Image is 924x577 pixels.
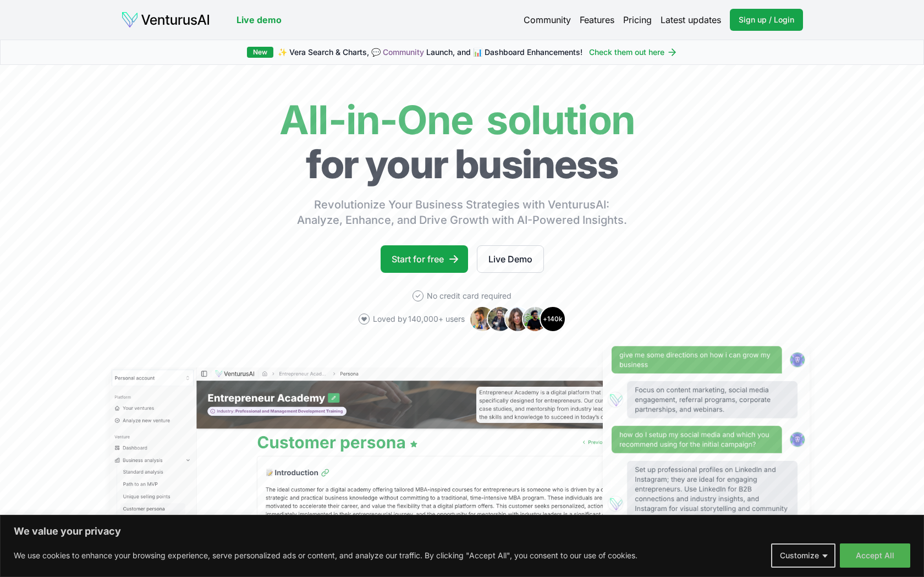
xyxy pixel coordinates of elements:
div: New [247,47,273,58]
span: ✨ Vera Search & Charts, 💬 Launch, and 📊 Dashboard Enhancements! [278,47,582,58]
img: logo [121,11,210,29]
button: Customize [771,543,835,568]
img: Avatar 1 [469,306,496,332]
img: Avatar 4 [522,306,548,332]
a: Live Demo [477,245,544,273]
img: Avatar 2 [487,306,513,332]
a: Live demo [237,13,282,26]
a: Pricing [623,13,652,26]
button: Accept All [840,543,910,568]
a: Latest updates [661,13,721,26]
span: Sign up / Login [739,14,794,25]
a: Community [524,13,571,26]
img: Avatar 3 [504,306,531,332]
a: Sign up / Login [730,9,803,31]
a: Features [580,13,614,26]
a: Check them out here [589,47,678,58]
p: We use cookies to enhance your browsing experience, serve personalized ads or content, and analyz... [14,549,637,562]
a: Community [383,47,424,57]
a: Start for free [381,245,468,273]
p: We value your privacy [14,525,910,538]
